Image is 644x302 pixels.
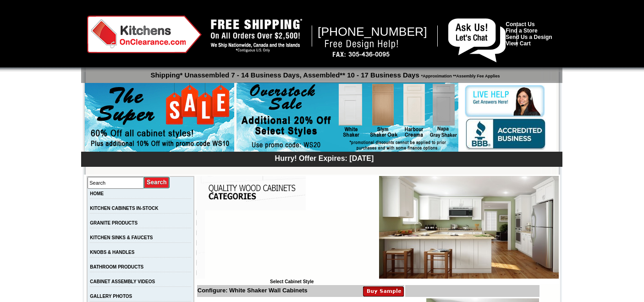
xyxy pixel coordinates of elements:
[506,21,534,27] a: Contact Us
[318,25,427,38] span: [PHONE_NUMBER]
[506,27,537,34] a: Find a Store
[90,279,155,284] a: CABINET ASSEMBLY VIDEOS
[90,250,134,255] a: KNOBS & HANDLES
[90,206,158,211] a: KITCHEN CABINETS IN-STOCK
[90,294,132,299] a: GALLERY PHOTOS
[90,191,104,196] a: HOME
[90,235,153,240] a: KITCHEN SINKS & FAUCETS
[86,67,562,79] p: Shipping* Unassembled 7 - 14 Business Days, Assembled** 10 - 17 Business Days
[144,176,170,189] input: Submit
[506,40,530,47] a: View Cart
[419,71,500,78] span: *Approximation **Assembly Fee Applies
[506,34,552,40] a: Send Us a Design
[86,153,562,163] div: Hurry! Offer Expires: [DATE]
[198,287,308,294] b: Configure: White Shaker Wall Cabinets
[205,210,379,279] iframe: Browser incompatible
[270,279,314,284] b: Select Cabinet Style
[90,220,138,225] a: GRANITE PRODUCTS
[90,264,143,269] a: BATHROOM PRODUCTS
[87,16,202,53] img: Kitchens on Clearance Logo
[379,176,559,279] img: White Shaker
